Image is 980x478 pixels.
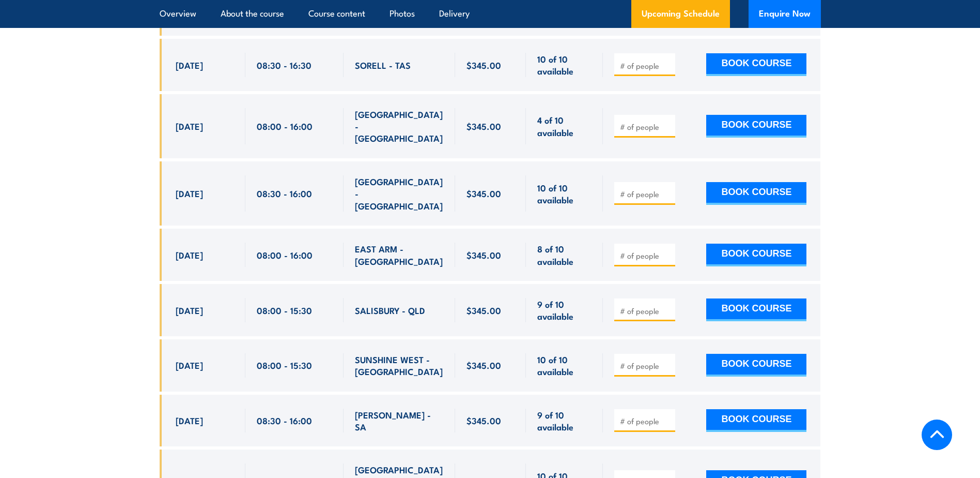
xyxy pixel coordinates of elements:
[706,409,806,432] button: BOOK COURSE
[620,122,672,132] input: # of people
[620,250,672,261] input: # of people
[466,304,501,316] span: $345.00
[257,249,313,261] span: 08:00 - 16:00
[537,298,592,322] span: 9 of 10 available
[706,244,806,266] button: BOOK COURSE
[706,298,806,321] button: BOOK COURSE
[257,59,312,71] span: 08:30 - 16:30
[355,243,444,267] span: EAST ARM - [GEOGRAPHIC_DATA]
[176,414,203,426] span: [DATE]
[537,53,592,77] span: 10 of 10 available
[537,353,592,378] span: 10 of 10 available
[355,175,444,212] span: [GEOGRAPHIC_DATA] - [GEOGRAPHIC_DATA]
[466,120,501,132] span: $345.00
[176,249,203,261] span: [DATE]
[257,304,312,316] span: 08:00 - 15:30
[466,59,501,71] span: $345.00
[620,306,672,316] input: # of people
[466,359,501,371] span: $345.00
[355,59,411,71] span: SORELL - TAS
[537,243,592,267] span: 8 of 10 available
[257,359,312,371] span: 08:00 - 15:30
[176,187,203,199] span: [DATE]
[620,416,672,426] input: # of people
[620,189,672,199] input: # of people
[355,304,425,316] span: SALISBURY - QLD
[176,120,203,132] span: [DATE]
[355,108,444,144] span: [GEOGRAPHIC_DATA] - [GEOGRAPHIC_DATA]
[355,353,444,378] span: SUNSHINE WEST - [GEOGRAPHIC_DATA]
[706,115,806,138] button: BOOK COURSE
[466,187,501,199] span: $345.00
[466,414,501,426] span: $345.00
[355,409,444,433] span: [PERSON_NAME] - SA
[620,361,672,371] input: # of people
[620,61,672,71] input: # of people
[537,182,592,206] span: 10 of 10 available
[176,59,203,71] span: [DATE]
[706,53,806,76] button: BOOK COURSE
[706,354,806,377] button: BOOK COURSE
[176,304,203,316] span: [DATE]
[537,409,592,433] span: 9 of 10 available
[176,359,203,371] span: [DATE]
[257,120,313,132] span: 08:00 - 16:00
[706,182,806,205] button: BOOK COURSE
[257,187,312,199] span: 08:30 - 16:00
[257,414,312,426] span: 08:30 - 16:00
[466,249,501,261] span: $345.00
[537,114,592,138] span: 4 of 10 available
